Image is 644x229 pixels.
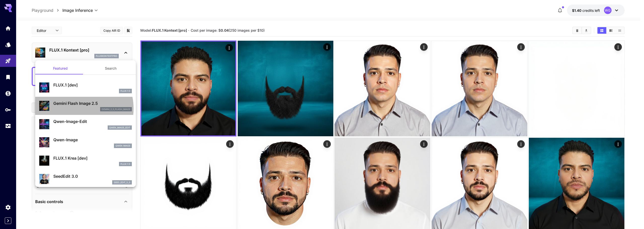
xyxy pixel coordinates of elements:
[109,126,130,129] p: qwen_image_edit
[53,82,132,88] p: FLUX.1 [dev]
[86,62,136,74] button: Search
[39,153,132,168] div: FLUX.1 Krea [dev]FLUX.1 D
[39,171,132,187] div: SeedEdit 3.0seed_edit_3_0
[39,116,132,132] div: Qwen-Image-Editqwen_image_edit
[53,173,132,179] p: SeedEdit 3.0
[39,98,132,114] div: Gemini Flash Image 2.5gemini_2_5_flash_image
[39,135,132,150] div: Qwen-ImageQwen Image
[53,100,132,106] p: Gemini Flash Image 2.5
[114,181,130,184] p: seed_edit_3_0
[102,108,130,111] p: gemini_2_5_flash_image
[53,137,132,143] p: Qwen-Image
[120,89,130,93] p: FLUX.1 D
[120,162,130,166] p: FLUX.1 D
[115,144,130,148] p: Qwen Image
[53,155,132,161] p: FLUX.1 Krea [dev]
[39,80,132,95] div: FLUX.1 [dev]FLUX.1 D
[53,118,132,124] p: Qwen-Image-Edit
[35,62,86,74] button: Featured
